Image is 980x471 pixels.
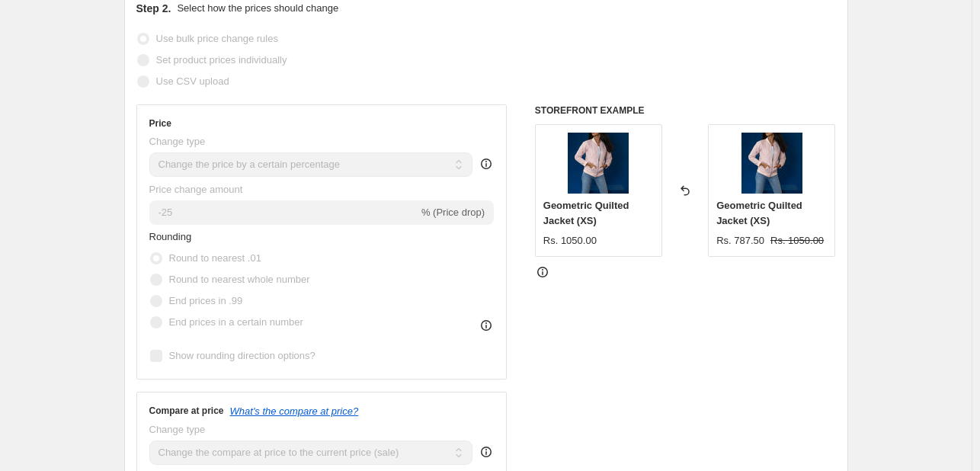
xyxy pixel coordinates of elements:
span: Rounding [149,231,192,242]
span: End prices in a certain number [169,316,303,328]
img: 232_80x.jpg [568,133,629,194]
h3: Compare at price [149,405,224,417]
div: Rs. 787.50 [716,233,764,248]
span: % (Price drop) [421,207,485,218]
span: Show rounding direction options? [169,350,315,361]
span: End prices in .99 [169,295,243,306]
img: 232_80x.jpg [741,133,802,194]
span: Round to nearest .01 [169,252,261,264]
p: Select how the prices should change [177,1,338,16]
span: Geometric Quilted Jacket (XS) [716,200,802,226]
button: What's the compare at price? [230,405,359,417]
span: Use bulk price change rules [156,33,278,44]
div: Rs. 1050.00 [543,233,597,248]
span: Set product prices individually [156,54,287,66]
span: Use CSV upload [156,75,229,87]
div: help [479,156,494,171]
span: Price change amount [149,184,243,195]
span: Round to nearest whole number [169,274,310,285]
h2: Step 2. [136,1,171,16]
span: Geometric Quilted Jacket (XS) [543,200,629,226]
div: help [479,444,494,460]
h6: STOREFRONT EXAMPLE [535,104,836,117]
h3: Price [149,117,171,130]
span: Change type [149,136,206,147]
strike: Rs. 1050.00 [770,233,824,248]
span: Change type [149,424,206,435]
input: -15 [149,200,418,225]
